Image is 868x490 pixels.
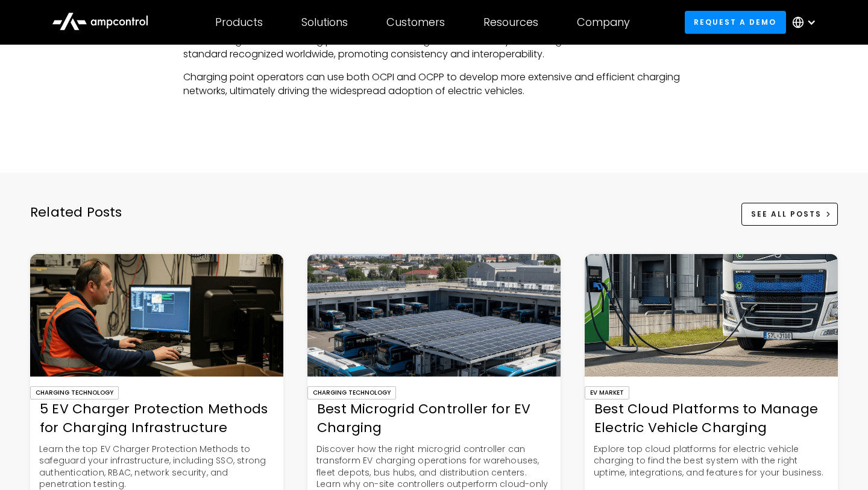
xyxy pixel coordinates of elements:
div: See All Posts [751,209,822,220]
div: Solutions [301,16,348,29]
div: Resources [483,16,538,29]
div: 5 EV Charger Protection Methods for Charging Infrastructure [30,400,283,437]
p: Charging point operators can use both OCPI and OCPP to develop more extensive and efficient charg... [183,71,684,98]
div: Best Cloud Platforms to Manage Electric Vehicle Charging [585,400,838,437]
div: Best Microgrid Controller for EV Charging [307,400,561,437]
div: Company [577,16,630,29]
p: Explore top cloud platforms for electric vehicle charging to find the best system with the right ... [585,444,838,479]
div: Customers [386,16,445,29]
a: Request a demo [685,11,786,33]
div: Related Posts [30,203,122,240]
div: EV Market [585,386,629,399]
img: Best Microgrid Controller for EV Charging [307,254,561,377]
a: See All Posts [741,203,838,225]
div: Charging Technology [307,386,396,399]
div: Products [215,16,263,29]
div: Charging Technology [30,386,119,399]
img: Best Cloud Platforms to Manage Electric Vehicle Charging [585,254,838,377]
img: 5 EV Charger Protection Methods for Charging Infrastructure [30,254,283,377]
